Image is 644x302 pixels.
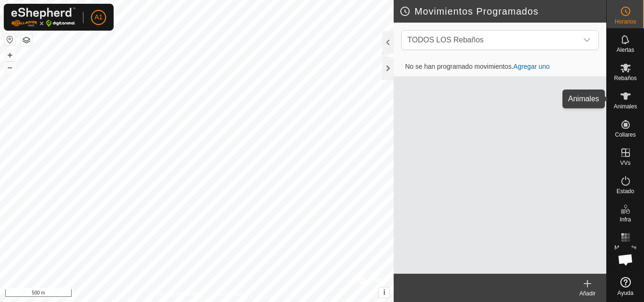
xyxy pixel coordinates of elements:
[617,47,634,53] span: Alertas
[148,290,202,298] a: Política de Privacidad
[611,245,640,274] div: Chat abierto
[620,160,630,166] span: VVs
[21,34,32,46] button: Capas del Mapa
[4,34,16,45] button: Restablecer Mapa
[399,6,606,17] h2: Movimientos Programados
[569,289,606,298] div: Añadir
[4,62,16,73] button: –
[578,31,596,49] div: dropdown trigger
[614,104,637,109] span: Animales
[513,63,550,70] a: Agregar uno
[407,36,484,44] span: TODOS LOS Rebaños
[379,287,389,298] button: i
[617,188,634,194] span: Estado
[618,290,634,296] span: Ayuda
[615,19,636,24] span: Horarios
[404,31,578,49] span: TODOS LOS Rebaños
[397,63,557,70] span: No se han programado movimientos.
[614,75,636,81] span: Rebaños
[615,132,636,138] span: Collares
[609,245,642,256] span: Mapa de Calor
[4,49,16,61] button: +
[214,290,246,298] a: Contáctenos
[383,288,385,296] span: i
[94,12,102,22] span: A1
[11,8,75,27] img: Logo Gallagher
[619,217,631,222] span: Infra
[607,273,644,300] a: Ayuda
